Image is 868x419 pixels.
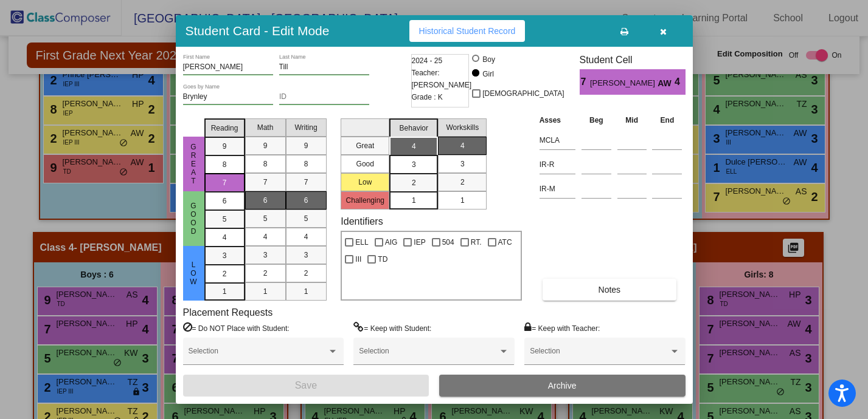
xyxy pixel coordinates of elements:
[295,380,317,390] span: Save
[540,155,575,174] input: assessment
[223,196,227,206] span: 6
[658,77,675,90] span: AW
[355,235,368,250] span: ELL
[223,159,227,170] span: 8
[183,375,429,397] button: Save
[412,195,416,206] span: 1
[223,141,227,152] span: 9
[442,235,454,250] span: 504
[223,268,227,279] span: 2
[304,213,308,224] span: 5
[446,122,479,133] span: Workskills
[186,23,330,38] h3: Student Card - Edit Mode
[223,214,227,225] span: 5
[412,91,443,103] span: Grade : K
[263,231,268,242] span: 4
[304,195,308,206] span: 6
[188,143,199,185] span: Great
[482,86,564,101] span: [DEMOGRAPHIC_DATA]
[599,285,621,295] span: Notes
[378,252,387,267] span: TD
[578,114,614,127] th: Beg
[304,158,308,169] span: 8
[439,375,686,397] button: Archive
[223,286,227,297] span: 1
[183,322,290,334] label: = Do NOT Place with Student:
[263,177,268,188] span: 7
[548,381,577,390] span: Archive
[580,54,686,66] h3: Student Cell
[471,235,482,250] span: RT.
[183,93,273,101] input: goes by name
[524,322,600,334] label: = Keep with Teacher:
[263,195,268,206] span: 6
[223,232,227,243] span: 4
[304,286,308,297] span: 1
[223,177,227,188] span: 7
[304,268,308,279] span: 2
[419,26,516,36] span: Historical Student Record
[482,54,495,65] div: Boy
[223,250,227,261] span: 3
[536,114,578,127] th: Asses
[590,77,658,90] span: [PERSON_NAME] Till
[460,177,465,188] span: 2
[355,252,361,267] span: III
[400,123,428,134] span: Behavior
[263,286,268,297] span: 1
[675,75,685,89] span: 4
[385,235,398,250] span: AIG
[412,177,416,188] span: 2
[263,250,268,261] span: 3
[543,279,676,301] button: Notes
[341,216,383,227] label: Identifiers
[498,235,512,250] span: ATC
[460,140,465,151] span: 4
[263,158,268,169] span: 8
[304,250,308,261] span: 3
[412,159,416,170] span: 3
[304,140,308,151] span: 9
[540,180,575,198] input: assessment
[304,177,308,188] span: 7
[412,141,416,152] span: 4
[540,131,575,149] input: assessment
[412,67,472,91] span: Teacher: [PERSON_NAME]
[614,114,650,127] th: Mid
[263,268,268,279] span: 2
[649,114,685,127] th: End
[460,158,465,169] span: 3
[263,140,268,151] span: 9
[412,55,443,67] span: 2024 - 25
[183,307,273,318] label: Placement Requests
[257,122,274,133] span: Math
[188,261,199,286] span: Low
[580,75,590,89] span: 7
[409,20,526,42] button: Historical Student Record
[414,235,425,250] span: IEP
[353,322,431,334] label: = Keep with Student:
[263,213,268,224] span: 5
[211,123,238,134] span: Reading
[482,69,494,80] div: Girl
[294,122,317,133] span: Writing
[460,195,465,206] span: 1
[188,202,199,236] span: Good
[304,231,308,242] span: 4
